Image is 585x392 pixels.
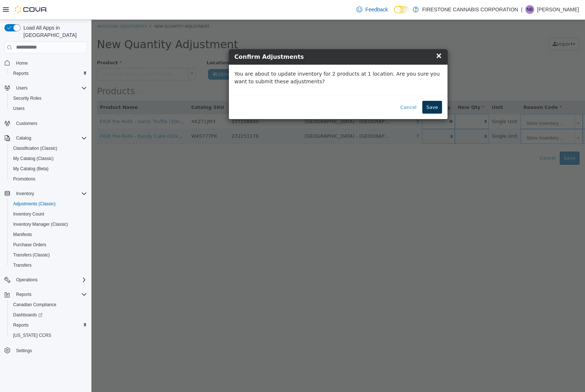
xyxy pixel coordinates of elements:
[10,210,87,218] span: Inventory Count
[7,219,90,229] button: Inventory Manager (Classic)
[7,250,90,260] button: Transfers (Classic)
[13,156,54,161] span: My Catalog (Classic)
[13,322,29,328] span: Reports
[13,302,56,308] span: Canadian Compliance
[143,50,351,66] p: You are about to update inventory for 2 products at 1 location. Are you sure you want to submit t...
[16,292,31,297] span: Reports
[10,331,87,340] span: Washington CCRS
[537,5,579,14] p: [PERSON_NAME]
[10,261,34,270] a: Transfers
[13,71,29,76] span: Reports
[10,175,38,183] a: Promotions
[394,14,394,14] span: Dark Mode
[10,69,87,78] span: Reports
[15,6,48,13] img: Cova
[7,103,90,114] button: Users
[7,260,90,270] button: Transfers
[525,5,534,14] div: nichol babiak
[13,275,41,284] button: Operations
[10,144,87,153] span: Classification (Classic)
[1,133,90,143] button: Catalog
[7,330,90,340] button: [US_STATE] CCRS
[10,144,60,153] a: Classification (Classic)
[13,242,46,248] span: Purchase Orders
[394,6,409,14] input: Dark Mode
[16,85,27,91] span: Users
[13,134,34,142] button: Catalog
[10,240,87,249] span: Purchase Orders
[13,252,50,258] span: Transfers (Classic)
[7,143,90,153] button: Classification (Classic)
[13,290,34,299] button: Reports
[13,189,87,198] span: Inventory
[10,164,87,173] span: My Catalog (Beta)
[13,59,31,68] a: Home
[7,68,90,79] button: Reports
[7,174,90,184] button: Promotions
[1,189,90,199] button: Inventory
[10,220,71,229] a: Inventory Manager (Classic)
[10,261,87,270] span: Transfers
[13,332,51,338] span: [US_STATE] CCRS
[7,320,90,330] button: Reports
[13,312,42,318] span: Dashboards
[13,119,40,128] a: Customers
[521,5,522,14] p: |
[16,191,34,197] span: Inventory
[13,221,68,227] span: Inventory Manager (Classic)
[10,220,87,229] span: Inventory Manager (Classic)
[10,240,49,249] a: Purchase Orders
[16,277,38,283] span: Operations
[1,289,90,300] button: Reports
[1,275,90,285] button: Operations
[7,229,90,240] button: Manifests
[7,93,90,103] button: Security Roles
[20,24,87,39] span: Load All Apps in [GEOGRAPHIC_DATA]
[10,199,87,208] span: Adjustments (Classic)
[1,118,90,129] button: Customers
[10,104,27,113] a: Users
[10,104,87,113] span: Users
[13,275,87,284] span: Operations
[7,300,90,310] button: Canadian Compliance
[10,175,87,183] span: Promotions
[16,60,28,66] span: Home
[13,134,87,142] span: Catalog
[10,311,87,319] span: Dashboards
[10,321,31,330] a: Reports
[10,321,87,330] span: Reports
[10,230,87,239] span: Manifests
[13,166,49,172] span: My Catalog (Beta)
[13,290,87,299] span: Reports
[13,201,56,207] span: Adjustments (Classic)
[10,164,52,173] a: My Catalog (Beta)
[10,311,45,319] a: Dashboards
[16,348,32,354] span: Settings
[10,154,57,163] a: My Catalog (Classic)
[10,251,87,259] span: Transfers (Classic)
[13,211,44,217] span: Inventory Count
[7,199,90,209] button: Adjustments (Classic)
[10,300,87,309] span: Canadian Compliance
[7,164,90,174] button: My Catalog (Beta)
[13,119,87,128] span: Customers
[354,2,390,17] a: Feedback
[13,176,35,182] span: Promotions
[13,346,87,355] span: Settings
[10,154,87,163] span: My Catalog (Classic)
[331,81,351,94] button: Save
[13,145,57,151] span: Classification (Classic)
[527,5,533,14] span: nb
[13,189,37,198] button: Inventory
[1,345,90,355] button: Settings
[10,94,44,103] a: Security Roles
[365,6,388,13] span: Feedback
[4,55,87,375] nav: Complex example
[1,58,90,68] button: Home
[13,262,31,268] span: Transfers
[10,331,54,340] a: [US_STATE] CCRS
[143,33,351,42] h4: Confirm Adjustments
[10,199,58,208] a: Adjustments (Classic)
[13,58,87,68] span: Home
[10,69,31,78] a: Reports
